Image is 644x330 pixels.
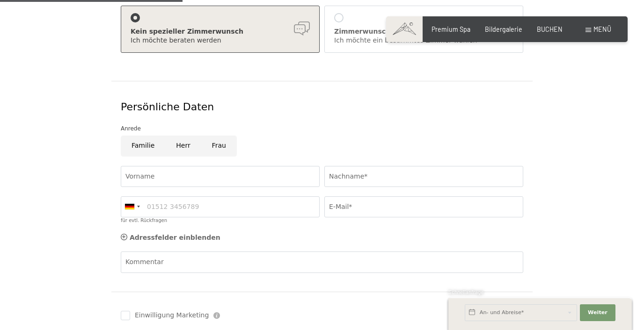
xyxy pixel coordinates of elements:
input: 01512 3456789 [121,196,320,217]
span: Adressfelder einblenden [130,234,220,241]
a: Premium Spa [432,25,470,33]
label: für evtl. Rückfragen [121,218,167,223]
div: Ich möchte ein bestimmtes Zimmer wählen [334,36,513,45]
div: Germany (Deutschland): +49 [121,197,143,217]
div: Anrede [121,124,523,133]
span: Schnellanfrage [448,289,483,295]
span: Einwilligung Marketing [135,311,209,320]
span: Menü [593,25,611,33]
div: Kein spezieller Zimmerwunsch [131,27,310,36]
div: Persönliche Daten [121,100,523,115]
div: Ich möchte beraten werden [131,36,310,45]
span: Weiter [588,309,607,316]
button: Weiter [580,304,615,321]
div: Zimmerwunsch berücksichtigen [334,27,513,36]
a: BUCHEN [537,25,563,33]
a: Bildergalerie [485,25,522,33]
